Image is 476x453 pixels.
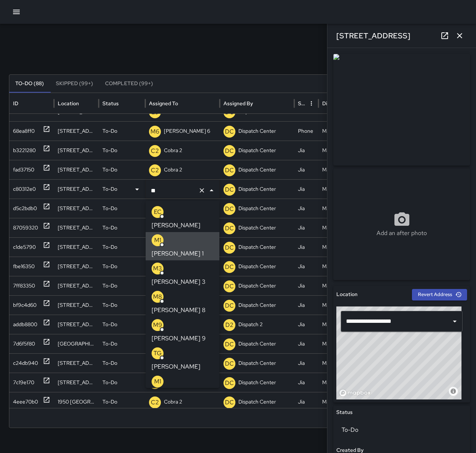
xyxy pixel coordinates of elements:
[102,276,117,295] p: To-Do
[151,147,159,155] p: C2
[225,321,234,330] p: D2
[102,257,117,276] p: To-Do
[318,141,365,160] div: Maintenance
[294,315,318,334] div: Jia
[13,334,35,353] div: 7d6f5f80
[225,379,234,388] p: DC
[238,160,276,179] p: Dispatch Center
[58,100,79,107] div: Location
[13,238,36,257] div: c1de5790
[54,315,99,334] div: 400 23rd Street
[102,100,119,107] div: Status
[102,199,117,218] p: To-Do
[238,354,276,373] p: Dispatch Center
[102,141,117,160] p: To-Do
[151,398,159,407] p: C2
[102,238,117,257] p: To-Do
[13,354,38,373] div: c24db940
[238,276,276,295] p: Dispatch Center
[102,392,117,411] p: To-Do
[13,392,38,411] div: 4eee70b0
[54,373,99,392] div: 2299 Broadway
[294,141,318,160] div: Jia
[54,237,99,257] div: 1621 Telegraph Avenue
[294,121,318,141] div: Phone
[294,334,318,353] div: Jia
[238,218,276,237] p: Dispatch Center
[238,296,276,315] p: Dispatch Center
[54,353,99,373] div: 415 24th Street
[294,276,318,295] div: Jia
[13,276,35,295] div: 7ff83350
[102,218,117,237] p: To-Do
[238,315,263,334] p: Dispatch 2
[54,141,99,160] div: 1180 Clay Street
[294,179,318,199] div: Jia
[225,243,234,252] p: DC
[318,373,365,392] div: Maintenance
[154,377,161,386] p: M1
[318,276,365,295] div: Maintenance
[294,353,318,373] div: Jia
[9,75,50,93] button: To-Do (88)
[238,141,276,160] p: Dispatch Center
[322,100,340,107] div: Division
[223,100,253,107] div: Assigned By
[238,199,276,218] p: Dispatch Center
[225,166,234,175] p: DC
[13,296,37,315] div: bf9c4d60
[318,334,365,353] div: Maintenance
[238,392,276,411] p: Dispatch Center
[152,221,200,230] p: [PERSON_NAME]
[13,160,34,179] div: fad37150
[225,340,234,349] p: DC
[102,296,117,315] p: To-Do
[102,373,117,392] p: To-Do
[318,237,365,257] div: Maintenance
[152,249,204,258] p: [PERSON_NAME] 1
[225,282,234,291] p: DC
[294,392,318,411] div: Jia
[238,334,276,353] p: Dispatch Center
[294,218,318,237] div: Jia
[153,321,162,330] p: M9
[225,301,234,310] p: DC
[152,277,206,286] p: [PERSON_NAME] 3
[318,179,365,199] div: Maintenance
[318,199,365,218] div: Maintenance
[13,257,35,276] div: fbe16350
[151,166,159,175] p: C2
[238,122,276,141] p: Dispatch Center
[102,180,117,199] p: To-Do
[102,334,117,353] p: To-Do
[164,199,182,218] p: Cobra 2
[164,160,182,179] p: Cobra 2
[154,236,161,245] p: M1
[54,276,99,295] div: 2295 Broadway
[153,292,162,301] p: M8
[238,257,276,276] p: Dispatch Center
[294,237,318,257] div: Jia
[154,208,162,216] p: EC
[225,185,234,194] p: DC
[225,263,234,272] p: DC
[238,373,276,392] p: Dispatch Center
[164,392,182,411] p: Cobra 2
[153,264,162,273] p: M3
[238,238,276,257] p: Dispatch Center
[13,180,36,199] div: c80312e0
[294,295,318,315] div: Jia
[318,257,365,276] div: Maintenance
[152,334,206,343] p: [PERSON_NAME] 9
[54,295,99,315] div: 372 24th Street
[102,315,117,334] p: To-Do
[318,218,365,237] div: Maintenance
[153,349,162,358] p: TG
[54,199,99,218] div: 1701 Broadway
[318,121,365,141] div: Maintenance
[225,224,234,233] p: DC
[50,75,99,93] button: Skipped (99+)
[225,147,234,155] p: DC
[13,218,38,237] div: 87059320
[149,100,178,107] div: Assigned To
